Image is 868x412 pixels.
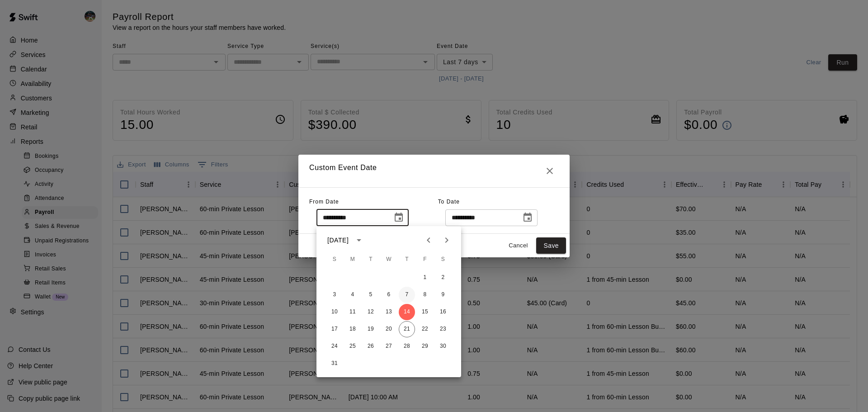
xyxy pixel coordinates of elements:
[381,338,397,355] button: 27
[326,338,343,355] button: 24
[363,304,379,320] button: 12
[399,321,415,337] button: 21
[390,208,408,227] button: Choose date, selected date is Aug 14, 2025
[344,338,361,355] button: 25
[417,304,433,320] button: 15
[438,231,456,249] button: Next month
[435,338,451,355] button: 30
[438,199,460,205] span: To Date
[344,251,361,269] span: Monday
[420,231,438,249] button: Previous month
[417,321,433,337] button: 22
[309,199,339,205] span: From Date
[326,251,343,269] span: Sunday
[417,270,433,286] button: 1
[344,304,361,320] button: 11
[363,287,379,303] button: 5
[381,287,397,303] button: 6
[417,338,433,355] button: 29
[435,287,451,303] button: 9
[327,236,349,245] div: [DATE]
[399,287,415,303] button: 7
[399,338,415,355] button: 28
[536,237,566,254] button: Save
[326,321,343,337] button: 17
[435,270,451,286] button: 2
[363,321,379,337] button: 19
[381,321,397,337] button: 20
[326,287,343,303] button: 3
[417,287,433,303] button: 8
[298,155,570,187] h2: Custom Event Date
[344,321,361,337] button: 18
[363,251,379,269] span: Tuesday
[435,251,451,269] span: Saturday
[351,232,367,248] button: calendar view is open, switch to year view
[435,321,451,337] button: 23
[541,162,559,180] button: Close
[344,287,361,303] button: 4
[381,304,397,320] button: 13
[504,239,533,253] button: Cancel
[381,251,397,269] span: Wednesday
[417,251,433,269] span: Friday
[399,251,415,269] span: Thursday
[519,208,537,227] button: Choose date, selected date is Aug 21, 2025
[326,355,343,372] button: 31
[435,304,451,320] button: 16
[363,338,379,355] button: 26
[399,304,415,320] button: 14
[326,304,343,320] button: 10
